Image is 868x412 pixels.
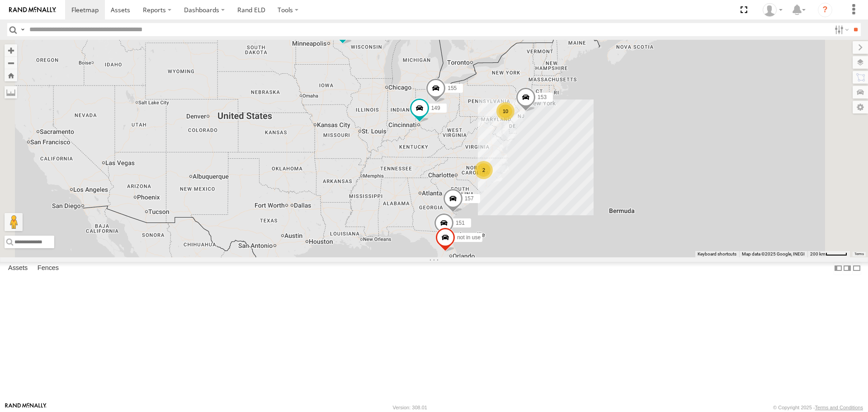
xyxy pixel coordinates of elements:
label: Measure [5,86,17,99]
span: Map data ©2025 Google, INEGI [742,251,805,256]
span: 155 [448,85,457,92]
label: Fences [33,262,63,275]
img: rand-logo.svg [9,7,56,13]
label: Map Settings [853,101,868,114]
button: Drag Pegman onto the map to open Street View [5,213,23,231]
div: Matthew Trout [759,3,786,17]
button: Zoom Home [5,69,17,81]
label: Hide Summary Table [852,262,861,275]
span: 151 [456,220,465,226]
button: Keyboard shortcuts [698,251,736,257]
div: 2 [475,161,493,179]
button: Zoom in [5,44,17,57]
label: Assets [4,262,32,275]
a: Terms (opens in new tab) [854,252,864,256]
label: Search Filter Options [831,23,850,36]
span: not in use [457,235,481,241]
a: Visit our Website [5,403,47,412]
button: Zoom out [5,57,17,69]
div: 10 [496,102,514,120]
label: Dock Summary Table to the Left [834,262,843,275]
button: Map Scale: 200 km per 44 pixels [807,251,850,257]
a: Terms and Conditions [815,405,863,410]
span: 149 [431,105,440,112]
div: Version: 308.01 [393,405,427,410]
i: ? [818,3,832,17]
span: 153 [538,94,547,100]
span: 200 km [810,251,826,256]
label: Dock Summary Table to the Right [843,262,852,275]
div: © Copyright 2025 - [773,405,863,410]
span: 157 [465,196,474,202]
label: Search Query [19,23,26,36]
